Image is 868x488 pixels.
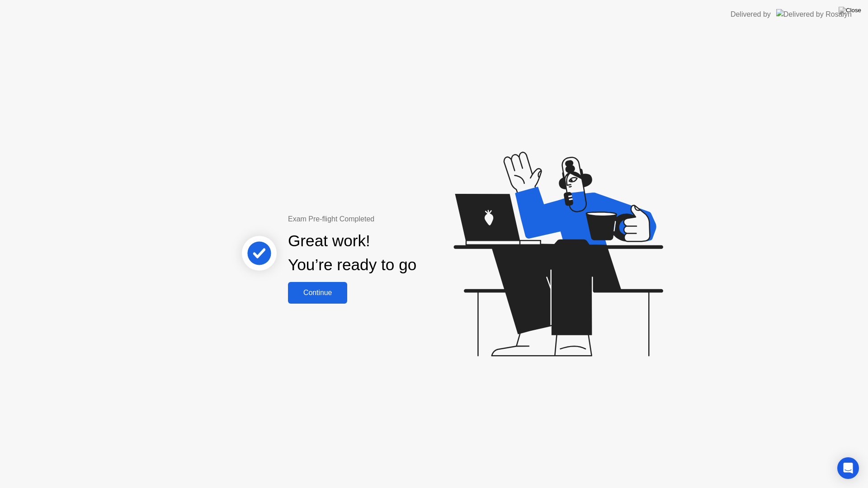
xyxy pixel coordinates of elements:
div: Continue [291,289,344,297]
div: Open Intercom Messenger [837,457,859,479]
div: Great work! You’re ready to go [288,229,416,277]
img: Delivered by Rosalyn [776,9,852,19]
img: Close [839,7,861,14]
div: Exam Pre-flight Completed [288,214,475,225]
button: Continue [288,282,347,304]
div: Delivered by [731,9,771,20]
